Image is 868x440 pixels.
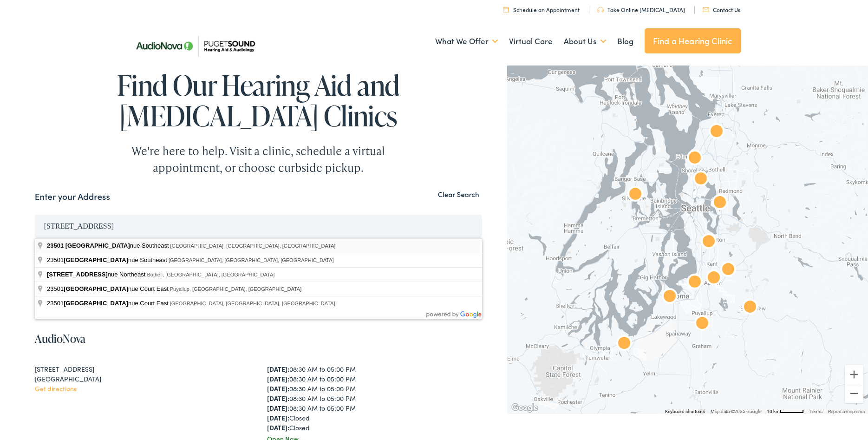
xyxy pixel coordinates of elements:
[170,301,335,306] span: [GEOGRAPHIC_DATA], [GEOGRAPHIC_DATA], [GEOGRAPHIC_DATA]
[684,272,706,294] div: AudioNova
[267,423,289,432] strong: [DATE]:
[65,242,130,249] span: [GEOGRAPHIC_DATA]
[509,24,553,59] a: Virtual Care
[47,271,147,278] span: nue Northeast
[35,331,85,346] a: AudioNova
[35,190,110,204] label: Enter your Address
[64,285,128,292] span: [GEOGRAPHIC_DATA]
[35,215,482,238] input: Enter your address or zip code
[267,364,482,433] div: 08:30 AM to 05:00 PM 08:30 AM to 05:00 PM 08:30 AM to 05:00 PM 08:30 AM to 05:00 PM 08:30 AM to 0...
[64,256,128,263] span: [GEOGRAPHIC_DATA]
[267,364,289,374] strong: [DATE]:
[110,143,407,176] div: We're here to help. Visit a clinic, schedule a virtual appointment, or choose curbside pickup.
[509,402,540,414] img: Google
[845,384,863,403] button: Zoom out
[35,70,482,131] h1: Find Our Hearing Aid and [MEDICAL_DATA] Clinics
[435,190,482,199] button: Clear Search
[703,268,725,290] div: AudioNova
[703,7,709,12] img: utility icon
[828,409,865,414] a: Report a map error
[705,121,728,144] div: Puget Sound Hearing Aid &#038; Audiology by AudioNova
[711,409,761,414] span: Map data ©2025 Google
[845,365,863,384] button: Zoom in
[35,364,249,374] div: [STREET_ADDRESS]
[47,242,64,249] span: 23501
[739,297,761,319] div: AudioNova
[624,184,646,206] div: AudioNova
[597,6,685,13] a: Take Online [MEDICAL_DATA]
[35,374,249,384] div: [GEOGRAPHIC_DATA]
[509,402,540,414] a: Open this area in Google Maps (opens a new window)
[709,192,731,215] div: AudioNova
[503,7,509,13] img: utility icon
[169,257,334,263] span: [GEOGRAPHIC_DATA], [GEOGRAPHIC_DATA], [GEOGRAPHIC_DATA]
[645,28,741,53] a: Find a Hearing Clinic
[564,24,606,59] a: About Us
[597,7,604,13] img: utility icon
[613,333,635,355] div: AudioNova
[147,272,274,277] span: Bothell, [GEOGRAPHIC_DATA], [GEOGRAPHIC_DATA]
[267,403,289,413] strong: [DATE]:
[764,407,807,414] button: Map Scale: 10 km per 48 pixels
[665,408,705,415] button: Keyboard shortcuts
[809,409,822,414] a: Terms (opens in new tab)
[47,242,170,249] span: nue Southeast
[267,394,289,403] strong: [DATE]:
[503,6,580,13] a: Schedule an Appointment
[267,384,289,393] strong: [DATE]:
[691,313,713,335] div: AudioNova
[47,300,170,307] span: 23501 nue Court East
[698,231,720,254] div: AudioNova
[703,6,740,13] a: Contact Us
[47,256,169,263] span: 23501 nue Southeast
[267,413,289,422] strong: [DATE]:
[170,286,301,292] span: Puyallup, [GEOGRAPHIC_DATA], [GEOGRAPHIC_DATA]
[47,285,170,292] span: 23501 nue Court East
[35,384,77,393] a: Get directions
[717,259,739,282] div: AudioNova
[64,300,128,307] span: [GEOGRAPHIC_DATA]
[659,286,681,309] div: AudioNova
[684,148,706,170] div: AudioNova
[435,24,498,59] a: What We Offer
[267,374,289,383] strong: [DATE]:
[690,169,712,191] div: AudioNova
[47,271,108,278] span: [STREET_ADDRESS]
[170,243,336,249] span: [GEOGRAPHIC_DATA], [GEOGRAPHIC_DATA], [GEOGRAPHIC_DATA]
[767,409,780,414] span: 10 km
[617,24,633,59] a: Blog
